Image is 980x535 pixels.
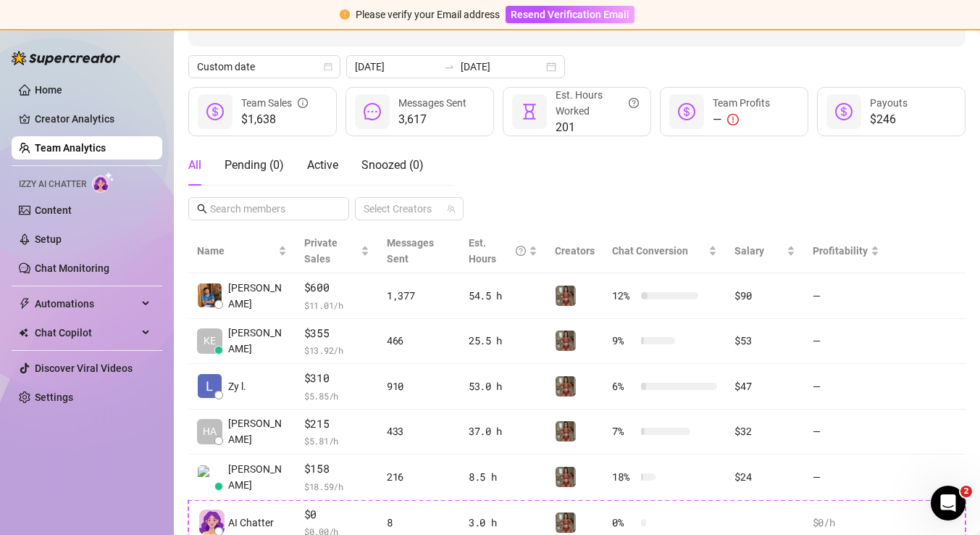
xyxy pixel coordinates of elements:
span: 201 [556,119,639,136]
div: 433 [387,423,451,439]
span: $246 [870,111,908,128]
span: search [197,204,207,214]
div: $0 /h [813,515,879,531]
span: info-circle [298,95,308,111]
img: Zy lei [198,374,222,398]
span: $355 [304,325,369,342]
span: 2 [960,486,972,497]
div: All [188,157,201,174]
a: Discover Viral Videos [35,362,133,374]
input: End date [461,59,543,75]
span: $ 5.85 /h [304,389,369,403]
span: Zy l. [228,378,246,394]
div: $90 [734,288,795,304]
span: Salary [734,245,764,257]
img: Greek [556,421,576,441]
span: $600 [304,279,369,296]
span: [PERSON_NAME] [228,415,287,447]
div: 466 [387,333,451,349]
span: $0 [304,506,369,523]
span: Chat Conversion [612,245,688,257]
div: 910 [387,378,451,394]
span: AI Chatter [228,515,274,531]
td: — [804,319,888,365]
span: message [364,103,381,120]
span: KE [204,333,216,349]
span: Messages Sent [398,97,466,109]
span: to [443,61,455,72]
div: 25.5 h [469,333,538,349]
div: Please verify your Email address [356,7,500,22]
div: 1,377 [387,288,451,304]
div: Pending ( 0 ) [225,157,284,174]
a: Chat Monitoring [35,262,109,274]
div: $24 [734,469,795,485]
div: $53 [734,333,795,349]
span: [PERSON_NAME] [228,325,287,357]
span: hourglass [521,103,538,120]
span: [PERSON_NAME] [228,280,287,312]
input: Search members [210,201,329,217]
img: Greek [556,467,576,487]
span: Izzy AI Chatter [19,178,86,191]
span: $310 [304,370,369,387]
div: 8.5 h [469,469,538,485]
div: Est. Hours Worked [556,87,639,119]
span: $ 5.81 /h [304,434,369,448]
div: Est. Hours [469,235,527,267]
span: Chat Copilot [35,321,138,344]
button: Resend Verification Email [506,6,635,23]
span: 0 % [612,515,635,531]
span: HA [203,423,217,439]
span: 3,617 [398,111,466,128]
a: Setup [35,233,62,245]
a: Content [35,204,72,216]
span: team [447,204,456,213]
span: Automations [35,292,138,315]
td: — [804,364,888,410]
span: Active [307,158,338,172]
th: Creators [546,229,603,273]
a: Creator Analytics [35,107,151,130]
span: $ 11.01 /h [304,298,369,312]
span: Resend Verification Email [511,9,629,20]
span: $ 13.92 /h [304,343,369,357]
span: 9 % [612,333,635,349]
span: Payouts [870,97,908,109]
div: 54.5 h [469,288,538,304]
span: exclamation-circle [340,9,350,20]
span: 6 % [612,378,635,394]
span: $158 [304,460,369,478]
img: Chester Tagayun… [198,283,222,307]
img: AI Chatter [92,172,114,193]
th: Name [188,229,296,273]
input: Start date [355,59,437,75]
span: calendar [324,62,332,71]
span: $215 [304,415,369,433]
span: Messages Sent [387,237,434,265]
span: Team Profits [713,97,770,109]
img: izzy-ai-chatter-avatar-DDCN_rTZ.svg [199,510,225,535]
img: Chat Copilot [19,328,28,338]
span: Custom date [197,56,332,78]
span: $ 18.59 /h [304,479,369,494]
span: Snoozed ( 0 ) [361,158,424,172]
span: Name [197,243,275,259]
img: Alva K [198,465,222,489]
span: 18 % [612,469,635,485]
span: exclamation-circle [727,114,739,125]
div: 3.0 h [469,515,538,531]
span: swap-right [443,61,455,72]
iframe: Intercom live chat [931,486,966,521]
div: 8 [387,515,451,531]
span: dollar-circle [678,103,695,120]
span: 12 % [612,288,635,304]
div: $32 [734,423,795,439]
span: question-circle [516,235,526,267]
img: logo-BBDzfeDw.svg [12,51,120,65]
span: question-circle [629,87,639,119]
td: — [804,273,888,319]
span: Private Sales [304,237,338,265]
div: 53.0 h [469,378,538,394]
span: Profitability [813,245,868,257]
